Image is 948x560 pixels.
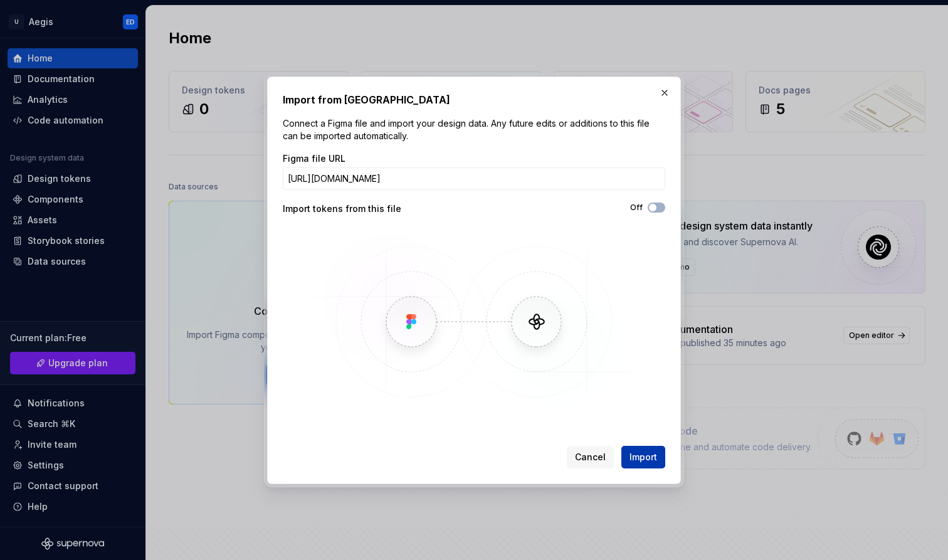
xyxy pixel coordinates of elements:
[283,117,665,142] p: Connect a Figma file and import your design data. Any future edits or additions to this file can ...
[575,451,606,463] span: Cancel
[630,203,643,213] label: Off
[283,203,474,215] div: Import tokens from this file
[283,92,665,107] h2: Import from [GEOGRAPHIC_DATA]
[283,167,665,190] input: https://figma.com/file/...
[283,152,345,165] label: Figma file URL
[567,446,614,468] button: Cancel
[629,451,657,463] span: Import
[621,446,665,468] button: Import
